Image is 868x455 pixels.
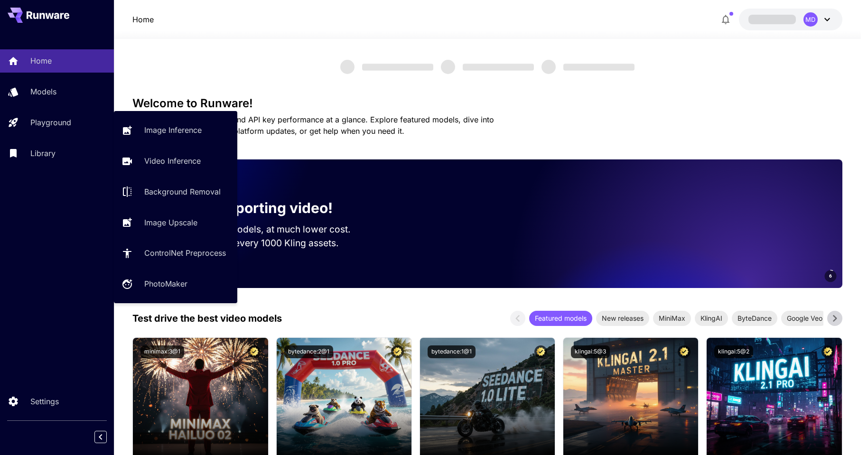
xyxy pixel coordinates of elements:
[534,345,547,358] button: Certified Model – Vetted for best performance and includes a commercial license.
[30,86,56,97] p: Models
[114,149,237,173] a: Video Inference
[821,345,834,358] button: Certified Model – Vetted for best performance and includes a commercial license.
[148,223,369,236] p: Run the best video models, at much lower cost.
[140,345,184,358] button: minimax:3@1
[803,12,818,27] div: MD
[714,345,753,358] button: klingai:5@2
[114,272,237,296] a: PhotoMaker
[114,180,237,204] a: Background Removal
[114,211,237,234] a: Image Upscale
[114,241,237,265] a: ControlNet Preprocess
[30,55,52,66] p: Home
[144,278,187,289] p: PhotoMaker
[571,345,610,358] button: klingai:5@3
[144,217,197,228] p: Image Upscale
[829,272,832,279] span: 6
[284,345,333,358] button: bytedance:2@1
[781,313,828,323] span: Google Veo
[132,97,842,110] h3: Welcome to Runware!
[529,313,592,323] span: Featured models
[653,313,691,323] span: MiniMax
[144,124,202,136] p: Image Inference
[678,345,691,358] button: Certified Model – Vetted for best performance and includes a commercial license.
[148,236,369,250] p: Save up to $500 for every 1000 Kling assets.
[132,311,282,325] p: Test drive the best video models
[102,428,114,446] div: Collapse sidebar
[30,148,56,159] p: Library
[144,247,226,259] p: ControlNet Preprocess
[144,155,201,167] p: Video Inference
[174,197,333,219] p: Now supporting video!
[132,14,154,25] p: Home
[732,313,777,323] span: ByteDance
[30,117,71,128] p: Playground
[695,313,728,323] span: KlingAI
[248,345,261,358] button: Certified Model – Vetted for best performance and includes a commercial license.
[132,115,494,136] span: Check out your usage stats and API key performance at a glance. Explore featured models, dive int...
[94,431,107,443] button: Collapse sidebar
[144,186,221,197] p: Background Removal
[30,396,59,407] p: Settings
[132,14,154,25] nav: breadcrumb
[596,313,649,323] span: New releases
[114,119,237,142] a: Image Inference
[391,345,404,358] button: Certified Model – Vetted for best performance and includes a commercial license.
[428,345,476,358] button: bytedance:1@1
